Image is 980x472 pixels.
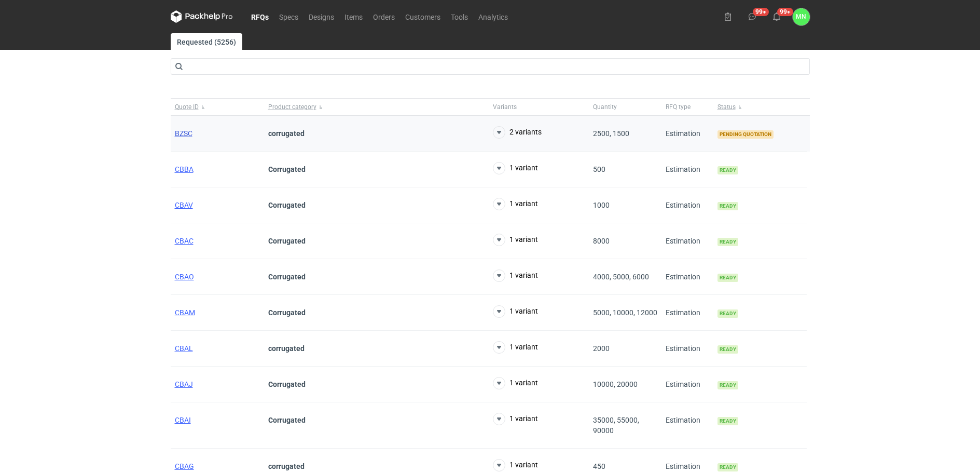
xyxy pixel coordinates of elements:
[661,331,713,367] div: Estimation
[493,234,538,246] button: 1 variant
[175,273,194,281] a: CBAO
[493,459,538,471] button: 1 variant
[661,116,713,152] div: Estimation
[661,295,713,331] div: Estimation
[493,198,538,210] button: 1 variant
[717,274,738,282] span: Ready
[274,10,303,23] a: Specs
[717,202,738,210] span: Ready
[593,201,610,209] span: 1000
[717,463,738,471] span: Ready
[493,269,538,282] button: 1 variant
[593,237,610,245] span: 8000
[175,237,194,245] a: CBAC
[493,103,517,111] span: Variants
[268,380,306,388] strong: Corrugated
[744,8,761,25] button: 99+
[661,259,713,295] div: Estimation
[593,416,639,435] span: 35000, 55000, 90000
[175,344,193,353] a: CBAL
[473,10,513,23] a: Analytics
[171,33,242,50] a: Requested (5256)
[446,10,473,23] a: Tools
[175,380,193,388] a: CBAJ
[593,103,617,111] span: Quantity
[593,273,649,281] span: 4000, 5000, 6000
[268,237,306,245] strong: Corrugated
[593,380,638,388] span: 10000, 20000
[717,166,738,174] span: Ready
[593,344,610,353] span: 2000
[717,103,736,111] span: Status
[717,309,738,318] span: Ready
[768,8,785,25] button: 99+
[593,462,605,470] span: 450
[661,402,713,449] div: Estimation
[717,238,738,246] span: Ready
[661,367,713,402] div: Estimation
[268,462,305,470] strong: corrugated
[171,10,233,23] svg: Packhelp Pro
[246,10,274,23] a: RFQs
[493,377,538,389] button: 1 variant
[717,381,738,389] span: Ready
[175,416,191,424] a: CBAI
[493,413,538,425] button: 1 variant
[264,99,489,115] button: Product category
[717,130,774,139] span: Pending quotation
[493,126,542,139] button: 2 variants
[175,462,194,470] a: CBAG
[303,10,339,23] a: Designs
[268,308,306,317] strong: Corrugated
[175,165,194,173] a: CBBA
[661,152,713,187] div: Estimation
[717,417,738,425] span: Ready
[268,416,306,424] strong: Corrugated
[793,8,810,25] button: MN
[793,8,810,25] div: Małgorzata Nowotna
[268,103,316,111] span: Product category
[713,99,807,115] button: Status
[268,344,305,353] strong: corrugated
[400,10,446,23] a: Customers
[593,308,657,317] span: 5000, 10000, 12000
[593,165,605,173] span: 500
[717,345,738,354] span: Ready
[666,103,691,111] span: RFQ type
[268,273,306,281] strong: Corrugated
[593,129,629,138] span: 2500, 1500
[661,223,713,259] div: Estimation
[171,99,264,115] button: Quote ID
[493,162,538,174] button: 1 variant
[268,129,305,138] strong: corrugated
[368,10,400,23] a: Orders
[268,201,306,209] strong: Corrugated
[175,201,193,209] a: CBAV
[661,187,713,223] div: Estimation
[268,165,306,173] strong: Corrugated
[175,308,195,317] a: CBAM
[493,305,538,318] button: 1 variant
[175,129,192,138] a: BZSC
[175,103,199,111] span: Quote ID
[339,10,368,23] a: Items
[493,341,538,354] button: 1 variant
